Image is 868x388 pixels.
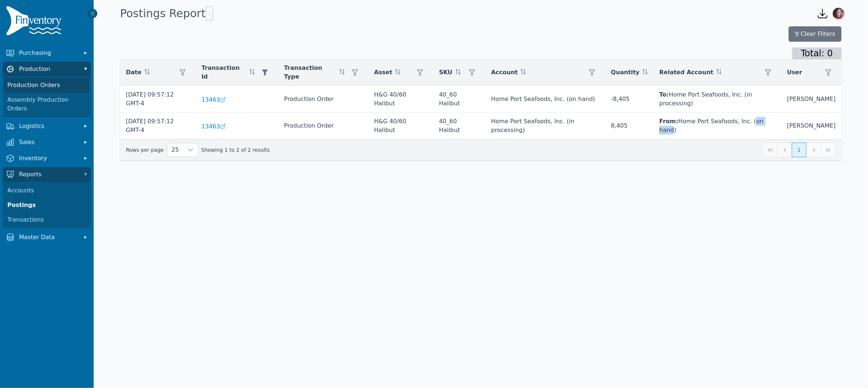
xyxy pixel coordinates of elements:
button: Clear Filters [789,26,842,42]
a: Production Orders [4,78,89,93]
button: Purchasing [3,46,91,60]
td: H&G 40/60 Halibut [368,86,433,113]
td: Home Port Seafoods, Inc. (in processing) [485,113,605,139]
button: Sales [3,135,91,150]
td: [DATE] 09:57:12 GMT-4 [120,113,196,139]
button: Master Data [3,230,91,245]
td: Home Port Seafoods, Inc. (on hand) [485,86,605,113]
td: 40_60 Halibut [433,86,485,113]
td: H&G 40/60 Halibut [368,113,433,139]
button: Logistics [3,119,91,133]
span: Sales [19,138,78,147]
td: Home Port Seafoods, Inc. (on hand) [654,113,781,139]
span: Transaction Id [202,64,247,81]
button: Page 1 [792,143,807,157]
span: Logistics [19,122,78,131]
span: Rows per page [167,143,183,157]
td: [PERSON_NAME] [781,113,842,139]
span: Reports [19,170,78,179]
span: Asset [374,68,392,77]
span: From: [659,118,678,125]
span: Master Data [19,233,78,242]
a: Postings [4,198,89,212]
td: Production Order [278,86,368,113]
a: Transactions [4,212,89,227]
span: To: [659,91,669,98]
span: Related Account [659,68,714,77]
td: Home Port Seafoods, Inc. (in processing) [654,86,781,113]
span: Transaction Type [284,64,337,81]
td: [PERSON_NAME] [781,86,842,113]
span: Quantity [611,68,640,77]
td: [DATE] 09:57:12 GMT-4 [120,86,196,113]
span: Date [126,68,142,77]
button: Reports [3,167,91,182]
td: -8,405 [605,86,654,113]
button: Inventory [3,151,91,166]
span: Inventory [19,154,78,163]
img: Finventory [6,6,64,38]
span: Production [19,65,78,74]
div: Total: 0 [792,48,842,59]
h1: Postings Report [120,6,213,21]
span: SKU [439,68,453,77]
button: Production [3,62,91,76]
a: Accounts [4,183,89,198]
td: 8,405 [605,113,654,139]
td: 40_60 Halibut [433,113,485,139]
img: Nathaniel Brooks [833,8,845,19]
span: Purchasing [19,49,78,57]
a: 13463 [202,95,273,104]
span: 13463 [202,95,220,104]
span: User [787,68,802,77]
td: Production Order [278,113,368,139]
a: Assembly Production Orders [4,93,89,116]
a: 13463 [202,122,273,131]
span: Showing 1 to 2 of 2 results [201,146,270,154]
span: 13463 [202,122,220,131]
span: Account [491,68,518,77]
